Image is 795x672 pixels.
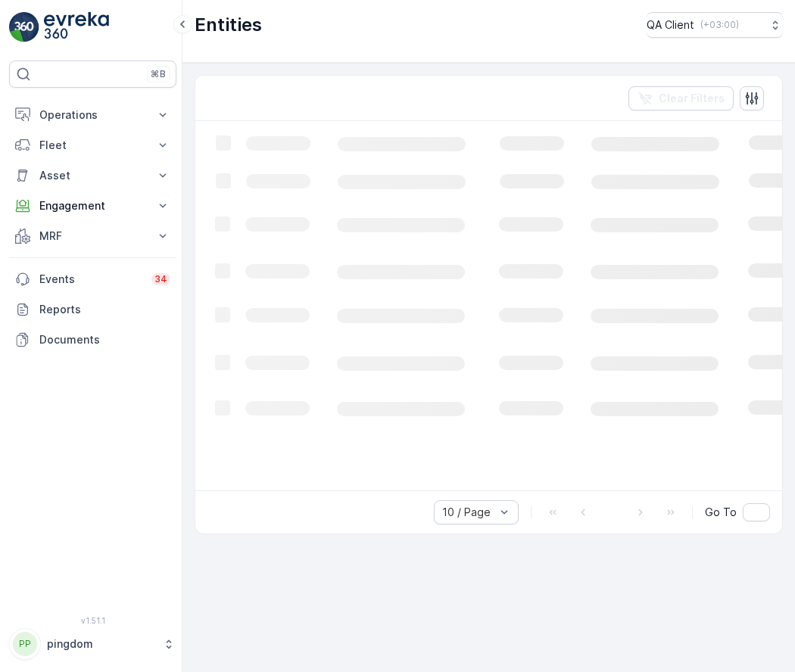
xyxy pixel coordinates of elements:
div: PP [13,632,37,656]
span: Go To [705,505,737,520]
button: Clear Filters [628,86,734,110]
p: Documents [39,332,170,347]
p: Events [39,272,142,287]
button: Asset [9,160,176,191]
button: Operations [9,100,176,130]
p: ⌘B [151,68,166,80]
a: Documents [9,325,176,355]
button: MRF [9,221,176,251]
p: pingdom [47,636,155,652]
span: v 1.51.1 [9,616,176,625]
p: Entities [195,13,262,37]
img: logo [9,12,39,42]
p: Asset [39,168,146,183]
p: Reports [39,302,170,317]
a: Events34 [9,264,176,294]
p: Clear Filters [659,91,725,106]
button: QA Client(+03:00) [647,12,783,38]
p: Engagement [39,198,146,213]
p: Fleet [39,138,146,153]
p: ( +03:00 ) [700,19,739,31]
p: 34 [154,273,167,285]
button: Fleet [9,130,176,160]
img: logo_light-DOdMpM7g.png [44,12,109,42]
button: PPpingdom [9,628,176,660]
button: Engagement [9,191,176,221]
p: Operations [39,107,146,123]
p: MRF [39,229,146,244]
a: Reports [9,294,176,325]
p: QA Client [647,17,694,33]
